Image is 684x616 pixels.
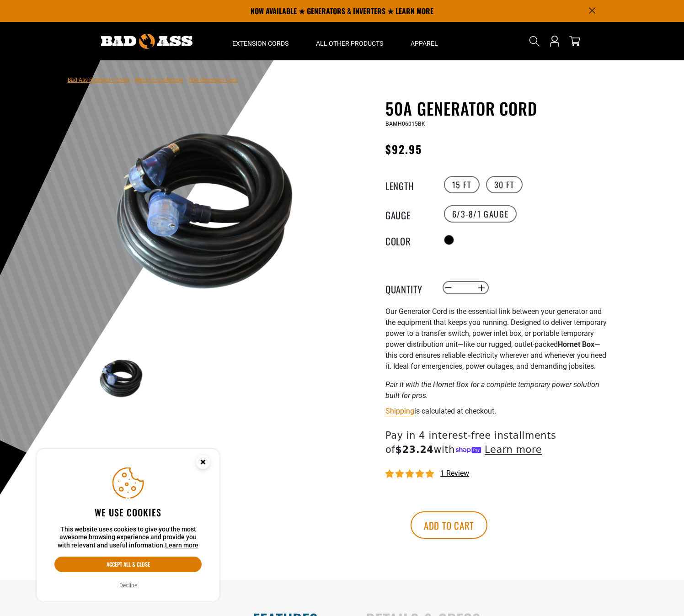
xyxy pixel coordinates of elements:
[385,405,609,417] div: is calculated at checkout.
[101,34,192,49] img: Bad Ass Extension Cords
[302,22,397,60] summary: All Other Products
[385,306,609,372] p: Our Generator Cord is the essential link between your generator and the equipment that keeps you ...
[444,205,517,223] label: 6/3-8/1 Gauge
[185,77,187,83] span: ›
[131,77,133,83] span: ›
[385,141,422,157] span: $92.95
[37,449,219,602] aside: Cookie Consent
[54,506,202,518] h2: We use cookies
[385,282,431,294] label: Quantity
[444,176,480,193] label: 15 FT
[385,234,431,246] legend: Color
[316,39,383,48] span: All Other Products
[385,208,431,220] legend: Gauge
[558,340,594,349] strong: Hornet Box
[385,470,436,478] span: 5.00 stars
[385,179,431,191] legend: Length
[440,469,469,478] span: 1 review
[411,511,487,539] button: Add to cart
[135,77,183,83] a: Return to Collection
[385,380,599,400] em: Pair it with the Hornet Box for a complete temporary power solution built for pros.
[385,99,609,118] h1: 50A Generator Cord
[411,39,438,48] span: Apparel
[68,77,129,83] a: Bad Ass Extension Cords
[165,542,198,549] a: Learn more
[232,39,289,48] span: Extension Cords
[117,581,140,590] button: Decline
[219,22,302,60] summary: Extension Cords
[527,34,542,48] summary: Search
[54,526,202,550] p: This website uses cookies to give you the most awesome browsing experience and provide you with r...
[385,121,425,127] span: BAMH06015BK
[385,407,414,415] a: Shipping
[397,22,452,60] summary: Apparel
[486,176,523,193] label: 30 FT
[189,77,238,83] span: 50A Generator Cord
[68,74,238,85] nav: breadcrumbs
[54,557,202,572] button: Accept all & close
